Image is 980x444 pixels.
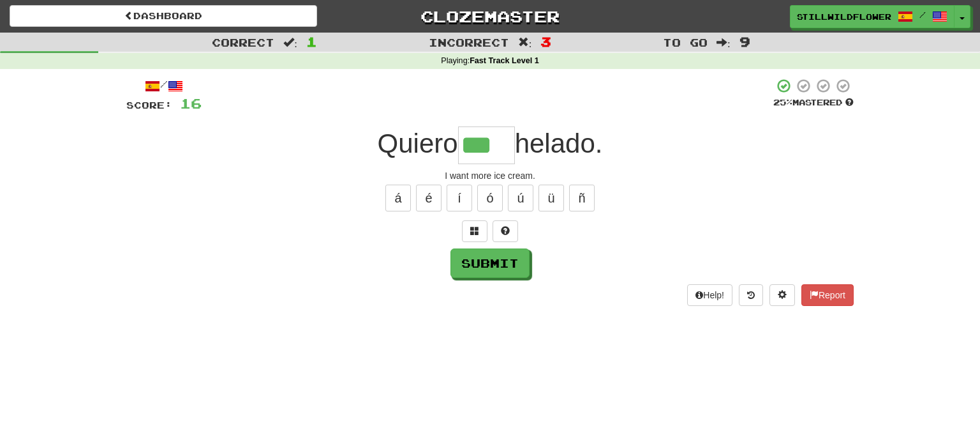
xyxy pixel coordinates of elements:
[739,284,763,306] button: Round history (alt+y)
[336,5,644,27] a: Clozemaster
[378,128,458,158] span: Quiero
[416,185,442,211] button: é
[450,249,530,278] button: Submit
[429,36,509,49] span: Incorrect
[663,36,708,49] span: To go
[739,34,750,49] span: 9
[790,5,954,28] a: StillWildflower641 /
[283,37,297,48] span: :
[477,185,503,211] button: ó
[569,185,595,211] button: ñ
[797,11,891,22] span: StillWildflower641
[385,185,411,211] button: á
[801,284,854,306] button: Report
[515,128,603,158] span: helado.
[10,5,317,27] a: Dashboard
[687,284,732,306] button: Help!
[212,36,274,49] span: Correct
[919,10,926,19] span: /
[462,220,487,242] button: Switch sentence to multiple choice alt+p
[538,185,564,211] button: ü
[126,100,172,111] span: Score:
[306,34,317,49] span: 1
[773,97,854,109] div: Mastered
[470,56,539,65] strong: Fast Track Level 1
[493,220,518,242] button: Single letter hint - you only get 1 per sentence and score half the points! alt+h
[716,37,731,48] span: :
[126,169,854,182] div: I want more ice cream.
[773,97,792,107] span: 25 %
[447,185,472,211] button: í
[518,37,532,48] span: :
[180,95,202,111] span: 16
[540,34,551,49] span: 3
[508,185,533,211] button: ú
[126,78,202,94] div: /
